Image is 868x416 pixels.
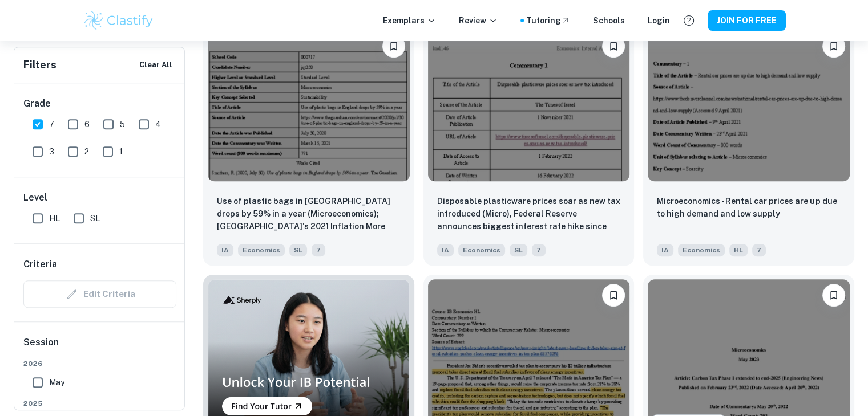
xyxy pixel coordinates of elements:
h6: Grade [23,97,176,111]
span: 2025 [23,398,176,409]
button: Please log in to bookmark exemplars [822,35,845,58]
img: Clastify logo [83,9,155,32]
img: Economics IA example thumbnail: Microeconomics - Rental car prices are u [648,30,850,181]
a: Tutoring [526,14,570,27]
span: 7 [532,244,546,256]
p: Review [459,14,498,27]
span: Economics [458,244,505,256]
button: Please log in to bookmark exemplars [382,35,405,58]
span: 7 [49,118,54,130]
span: IA [657,244,673,256]
span: 1 [119,145,123,158]
img: Economics IA example thumbnail: Disposable plasticware prices soar as ne [428,30,630,181]
span: SL [90,212,100,225]
span: Economics [678,244,725,256]
h6: Filters [23,57,56,73]
h6: Criteria [23,258,57,271]
div: Criteria filters are unavailable when searching by topic [23,280,176,308]
span: HL [49,212,60,225]
a: Please log in to bookmark exemplarsDisposable plasticware prices soar as new tax introduced (Micr... [423,26,635,266]
span: 4 [155,118,161,130]
h6: Level [23,191,176,205]
span: Economics [238,244,285,256]
a: Please log in to bookmark exemplarsMicroeconomics - Rental car prices are up due to high demand a... [643,26,854,266]
span: IA [217,244,233,256]
span: 6 [84,118,90,130]
p: Disposable plasticware prices soar as new tax introduced (Micro), Federal Reserve announces bigge... [437,195,621,234]
span: 3 [49,145,54,158]
span: May [49,376,64,389]
p: Microeconomics - Rental car prices are up due to high demand and low supply [657,195,841,220]
span: SL [510,244,527,256]
span: 7 [752,244,766,256]
a: Login [648,14,670,27]
h6: Session [23,336,176,358]
span: SL [289,244,307,256]
a: Schools [593,14,625,27]
p: Exemplars [383,14,436,27]
button: Please log in to bookmark exemplars [602,35,625,58]
span: HL [729,244,748,256]
button: JOIN FOR FREE [708,10,786,31]
img: Economics IA example thumbnail: Use of plastic bags in England drops by [208,30,410,181]
button: Clear All [136,56,175,74]
span: IA [437,244,454,256]
a: Please log in to bookmark exemplarsUse of plastic bags in England drops by 59% in a year (Microec... [203,26,414,266]
span: 2026 [23,358,176,369]
p: Use of plastic bags in England drops by 59% in a year (Microeconomics); Russia's 2021 Inflation M... [217,195,401,234]
span: 5 [120,118,125,130]
span: 2 [84,145,89,158]
span: 7 [312,244,325,256]
button: Help and Feedback [679,11,699,30]
button: Please log in to bookmark exemplars [822,284,845,307]
button: Please log in to bookmark exemplars [602,284,625,307]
